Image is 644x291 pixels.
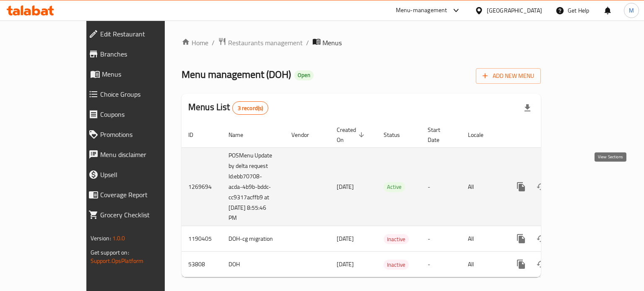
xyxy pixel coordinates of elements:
a: Upsell [82,165,194,185]
button: Change Status [531,254,551,274]
span: ID [188,130,204,140]
td: 1190405 [182,226,222,252]
span: Name [229,130,254,140]
span: Menu management ( DOH ) [182,65,291,84]
span: Active [384,182,405,192]
span: Locale [468,130,494,140]
a: Branches [82,44,194,64]
span: Menu disclaimer [100,149,187,160]
span: Branches [100,49,187,59]
div: Active [384,182,405,192]
li: / [212,38,215,48]
a: Support.OpsPlatform [91,255,144,266]
span: Menus [322,38,342,48]
th: Actions [504,122,598,148]
button: Change Status [531,229,551,249]
button: more [511,229,531,249]
span: Start Date [428,125,451,145]
span: Edit Restaurant [100,29,187,39]
span: Created On [337,125,367,145]
span: Status [384,130,411,140]
span: Vendor [291,130,320,140]
span: Upsell [100,170,187,180]
span: Inactive [384,234,409,244]
td: - [421,147,461,226]
a: Grocery Checklist [82,205,194,225]
td: All [461,147,504,226]
td: DOH-cg migration [222,226,285,252]
span: [DATE] [337,233,354,244]
td: DOH [222,252,285,277]
td: All [461,252,504,277]
button: Change Status [531,177,551,197]
a: Coverage Report [82,185,194,205]
span: [DATE] [337,259,354,270]
table: enhanced table [182,122,598,278]
span: Coverage Report [100,190,187,200]
button: more [511,177,531,197]
a: Home [182,38,208,48]
nav: breadcrumb [182,37,541,48]
span: Add New Menu [483,71,534,81]
span: Get support on: [91,247,129,258]
a: Promotions [82,124,194,144]
a: Coupons [82,104,194,124]
span: [DATE] [337,181,354,192]
td: - [421,226,461,252]
h2: Menus List [188,101,268,115]
td: 53808 [182,252,222,277]
span: Promotions [100,129,187,139]
span: 3 record(s) [233,104,268,112]
td: - [421,252,461,277]
span: Open [294,72,314,79]
div: Inactive [384,234,409,244]
a: Edit Restaurant [82,24,194,44]
a: Restaurants management [218,37,303,48]
td: All [461,226,504,252]
li: / [306,38,309,48]
a: Menu disclaimer [82,144,194,165]
span: Inactive [384,260,409,270]
span: Coupons [100,109,187,119]
button: more [511,254,531,274]
a: Menus [82,64,194,84]
td: POSMenu Update by delta request Id:ebb70708-acda-4b9b-bddc-cc9317acffb9 at [DATE] 8:55:46 PM [222,147,285,226]
div: [GEOGRAPHIC_DATA] [487,6,542,15]
button: Add New Menu [476,68,541,84]
div: Total records count [232,101,269,115]
a: Choice Groups [82,84,194,104]
span: M [629,6,634,15]
div: Open [294,70,314,80]
div: Export file [517,98,538,118]
span: Restaurants management [228,38,303,48]
td: 1269694 [182,147,222,226]
span: Grocery Checklist [100,210,187,220]
span: 1.0.0 [112,233,125,244]
div: Menu-management [396,5,447,15]
span: Version: [91,233,111,244]
span: Menus [102,69,187,79]
span: Choice Groups [100,89,187,99]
